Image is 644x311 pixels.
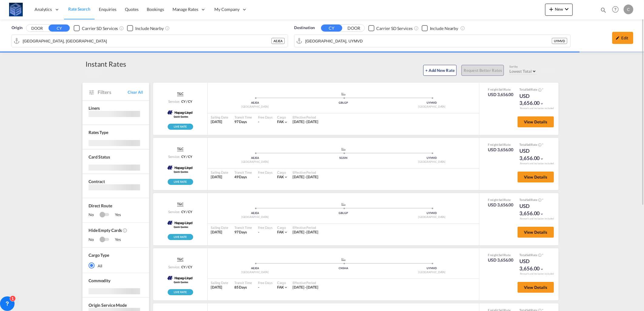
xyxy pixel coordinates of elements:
[537,143,542,147] button: Spot Rates are dynamic & can fluctuate with time
[488,202,514,208] div: USD 3,656.00
[168,179,193,185] div: Rollable available
[12,35,288,47] md-input-container: Jebel Ali, AEJEA
[234,115,252,119] div: Transit Time
[387,156,476,160] div: UYMVD
[461,65,504,76] button: Request Better Rates
[515,107,558,110] div: Remark and Inclusion included
[299,101,388,105] div: GBLGP
[524,285,548,290] span: View Details
[293,280,318,285] div: Effective Period
[89,154,110,160] div: Card Status
[168,265,180,269] span: Service:
[284,285,288,289] md-icon: icon-chevron-down
[524,230,548,235] span: View Details
[488,87,514,92] div: Freight Rate
[284,175,288,179] md-icon: icon-chevron-down
[277,115,288,119] div: Cargo
[215,6,240,12] span: My Company
[488,257,514,263] div: USD 3,656.00
[135,25,164,32] div: Include Nearby
[488,142,514,147] div: Freight Rate
[340,203,347,206] md-icon: assets/icons/custom/ship-fill.svg
[293,230,318,234] span: [DATE] - [DATE]
[499,88,504,91] span: Sell
[387,270,476,274] div: [GEOGRAPHIC_DATA]
[166,216,194,231] img: Hapag-Lloyd Spot
[82,25,118,32] div: Carrier SD Services
[180,99,192,104] div: CY / CY
[168,289,193,295] img: rpa-live-rate.png
[563,5,570,13] md-icon: icon-chevron-down
[109,212,121,218] span: Yes
[258,225,273,230] div: Free Days
[173,6,198,12] span: Manage Rates
[177,202,183,206] span: T&C
[488,198,514,202] div: Freight Rate
[168,154,180,159] span: Service:
[166,161,194,176] img: Hapag-Lloyd Spot
[519,147,550,162] div: USD 3,656.00
[211,175,228,180] div: [DATE]
[211,270,299,274] div: [GEOGRAPHIC_DATA]
[368,25,413,31] md-checkbox: Checkbox No Ink
[509,67,537,74] md-select: Select: Lowest Total
[89,237,100,243] span: No
[515,217,558,220] div: Remark and Inclusion included
[518,227,554,238] button: View Details
[284,120,288,124] md-icon: icon-chevron-down
[526,198,531,202] span: Sell
[545,4,573,16] button: icon-plus 400-fgNewicon-chevron-down
[624,5,633,14] div: C
[293,170,318,175] div: Effective Period
[537,198,542,202] button: Spot Rates are dynamic & can fluctuate with time
[211,225,228,230] div: Sailing Date
[168,234,193,240] div: Rollable available
[211,211,299,215] div: AEJEA
[524,119,548,124] span: View Details
[293,175,318,180] div: 18 Aug 2025 - 31 Aug 2025
[488,92,514,98] div: USD 3,656.00
[211,280,228,285] div: Sailing Date
[234,225,252,230] div: Transit Time
[119,26,124,31] md-icon: Unchecked: Search for CY (Container Yard) services for all selected carriers.Checked : Search for...
[180,154,192,159] div: CY / CY
[387,266,476,270] div: UYMVD
[277,285,284,289] span: FAK
[499,143,504,146] span: Sell
[519,202,550,217] div: USD 3,656.00
[488,253,514,257] div: Freight Rate
[293,230,318,235] div: 01 Sep 2025 - 30 Sep 2025
[540,212,544,216] md-icon: icon-chevron-down
[537,88,542,92] button: Spot Rates are dynamic & can fluctuate with time
[540,267,544,271] md-icon: icon-chevron-down
[234,285,252,290] div: 85 Days
[548,7,570,12] span: New
[305,36,552,45] input: Search by Port
[616,36,620,40] md-icon: icon-pencil
[168,234,193,240] img: rpa-live-rate.png
[293,115,318,119] div: Effective Period
[211,115,228,119] div: Sailing Date
[271,38,285,44] div: AEJEA
[519,253,550,258] div: Total Rate
[258,285,259,290] div: -
[600,7,607,13] md-icon: icon-magnify
[168,124,193,130] img: rpa-live-rate.png
[612,32,633,44] div: icon-pencilEdit
[89,179,105,184] span: Contract
[518,282,554,293] button: View Details
[180,265,192,269] div: CY / CY
[299,211,388,215] div: GBLGP
[515,272,558,276] div: Remark and Inclusion included
[165,26,170,31] md-icon: Unchecked: Ignores neighbouring ports when fetching rates.Checked : Includes neighbouring ports w...
[99,7,116,12] span: Enquiries
[12,25,22,31] span: Origin
[600,7,607,16] div: icon-magnify
[548,5,555,13] md-icon: icon-plus 400-fg
[414,26,419,31] md-icon: Unchecked: Search for CY (Container Yard) services for all selected carriers.Checked : Search for...
[168,124,193,130] div: Rollable available
[234,170,252,175] div: Transit Time
[515,162,558,165] div: Remark and Inclusion included
[277,225,288,230] div: Cargo
[125,7,138,12] span: Quotes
